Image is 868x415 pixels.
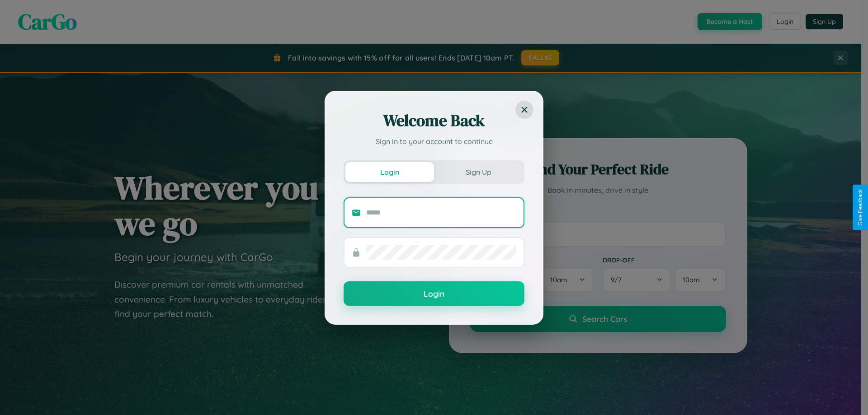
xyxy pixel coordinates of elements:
[344,136,524,147] p: Sign in to your account to continue
[434,162,523,182] button: Sign Up
[345,162,434,182] button: Login
[857,189,863,226] div: Give Feedback
[344,110,524,131] h2: Welcome Back
[344,281,524,306] button: Login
